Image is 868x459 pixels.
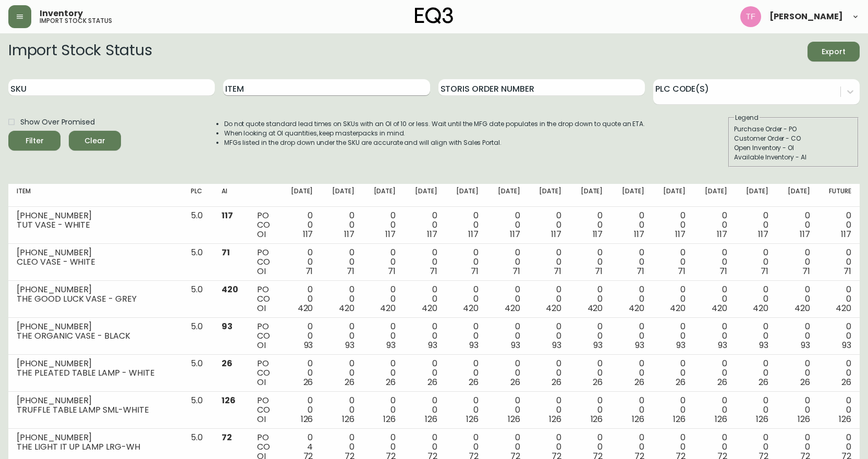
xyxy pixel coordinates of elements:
[637,265,644,277] span: 71
[670,302,686,314] span: 420
[785,359,810,387] div: 0 0
[222,357,233,369] span: 26
[222,246,230,258] span: 71
[717,376,727,388] span: 26
[17,396,174,405] div: [PHONE_NUMBER]
[676,339,686,351] span: 93
[404,184,445,207] th: [DATE]
[839,413,851,425] span: 126
[512,265,520,277] span: 71
[222,209,233,221] span: 117
[843,265,851,277] span: 71
[17,368,174,378] div: THE PLEATED TABLE LAMP - WHITE
[591,413,603,425] span: 126
[257,248,272,276] div: PO CO
[495,285,520,313] div: 0 0
[257,211,272,239] div: PO CO
[495,211,520,239] div: 0 0
[17,433,174,442] div: [PHONE_NUMBER]
[329,248,354,276] div: 0 0
[412,248,437,276] div: 0 0
[800,376,810,388] span: 26
[537,396,561,424] div: 0 0
[619,248,644,276] div: 0 0
[537,211,561,239] div: 0 0
[8,42,152,61] h2: Import Stock Status
[702,211,727,239] div: 0 0
[753,302,768,314] span: 420
[17,405,174,415] div: TRUFFLE TABLE LAMP SML-WHITE
[222,283,238,295] span: 420
[345,339,354,351] span: 93
[785,285,810,313] div: 0 0
[510,376,520,388] span: 26
[469,376,479,388] span: 26
[836,302,851,314] span: 420
[17,220,174,230] div: TUT VASE - WHITE
[305,265,313,277] span: 71
[412,396,437,424] div: 0 0
[412,211,437,239] div: 0 0
[495,359,520,387] div: 0 0
[224,129,645,138] li: When looking at OI quantities, keep masterpacks in mind.
[578,211,603,239] div: 0 0
[329,322,354,350] div: 0 0
[383,413,396,425] span: 126
[549,413,561,425] span: 126
[182,184,213,207] th: PLC
[675,228,686,240] span: 117
[785,322,810,350] div: 0 0
[412,359,437,387] div: 0 0
[224,119,645,129] li: Do not quote standard lead times on SKUs with an OI of 10 or less. Wait until the MFG date popula...
[288,359,313,387] div: 0 0
[257,265,266,277] span: OI
[412,285,437,313] div: 0 0
[288,211,313,239] div: 0 0
[257,285,272,313] div: PO CO
[371,248,396,276] div: 0 0
[719,265,727,277] span: 71
[744,211,768,239] div: 0 0
[529,184,570,207] th: [DATE]
[510,228,520,240] span: 117
[842,339,851,351] span: 93
[257,228,266,240] span: OI
[702,396,727,424] div: 0 0
[303,376,313,388] span: 26
[301,413,313,425] span: 126
[827,211,851,239] div: 0 0
[388,265,396,277] span: 71
[619,396,644,424] div: 0 0
[634,376,644,388] span: 26
[257,322,272,350] div: PO CO
[288,248,313,276] div: 0 0
[734,125,853,134] div: Purchase Order - PO
[303,228,313,240] span: 117
[794,302,810,314] span: 420
[619,322,644,350] div: 0 0
[20,117,95,128] span: Show Over Promised
[430,265,437,277] span: 71
[818,184,860,207] th: Future
[673,413,686,425] span: 126
[578,285,603,313] div: 0 0
[578,396,603,424] div: 0 0
[801,339,810,351] span: 93
[578,248,603,276] div: 0 0
[785,248,810,276] div: 0 0
[471,265,479,277] span: 71
[17,248,174,257] div: [PHONE_NUMBER]
[661,285,686,313] div: 0 0
[537,322,561,350] div: 0 0
[593,228,603,240] span: 117
[446,184,487,207] th: [DATE]
[213,184,249,207] th: AI
[386,339,396,351] span: 93
[412,322,437,350] div: 0 0
[371,211,396,239] div: 0 0
[257,339,266,351] span: OI
[371,396,396,424] div: 0 0
[661,211,686,239] div: 0 0
[280,184,321,207] th: [DATE]
[288,285,313,313] div: 0 0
